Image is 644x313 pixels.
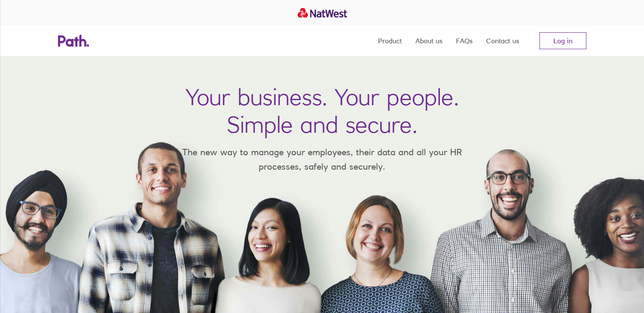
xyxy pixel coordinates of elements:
[185,83,459,138] h1: Your business. Your people. Simple and secure.
[539,32,586,49] a: Log in
[486,25,519,56] a: Contact us
[415,25,442,56] a: About us
[378,25,402,56] a: Product
[170,145,475,173] p: The new way to manage your employees, their data and all your HR processes, safely and securely.
[456,25,473,56] a: FAQs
